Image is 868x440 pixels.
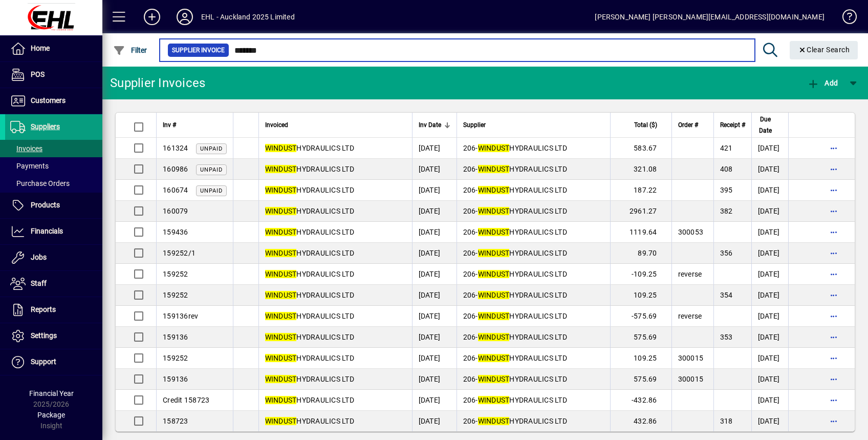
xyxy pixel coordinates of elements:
span: Reports [31,305,56,313]
td: [DATE] [751,348,789,369]
span: 206 [463,417,476,425]
a: Payments [5,157,102,175]
span: Purchase Orders [10,179,70,187]
span: Suppliers [31,122,60,131]
span: HYDRAULICS LTD [265,186,354,194]
span: HYDRAULICS LTD [265,354,354,362]
td: - [457,327,610,348]
td: [DATE] [751,222,789,243]
td: - [457,159,610,180]
span: Payments [10,162,49,170]
td: 187.22 [610,180,671,201]
em: WINDUST [478,186,510,194]
span: HYDRAULICS LTD [265,375,354,383]
td: [DATE] [412,348,457,369]
a: Reports [5,297,102,323]
em: WINDUST [265,270,297,278]
td: [DATE] [412,138,457,159]
td: [DATE] [412,306,457,327]
em: WINDUST [265,291,297,299]
span: 160986 [163,165,188,173]
span: 356 [720,249,733,257]
button: More options [826,203,842,219]
td: - [457,348,610,369]
span: reverse [678,312,702,320]
td: - [457,390,610,411]
span: Products [31,201,60,209]
td: [DATE] [412,369,457,390]
em: WINDUST [265,249,297,257]
td: [DATE] [751,306,789,327]
span: HYDRAULICS LTD [265,417,354,425]
td: -575.69 [610,306,671,327]
em: WINDUST [478,354,510,362]
span: Due Date [758,114,773,136]
a: Customers [5,88,102,114]
td: [DATE] [412,243,457,264]
span: HYDRAULICS LTD [478,417,567,425]
span: POS [31,70,45,78]
div: Supplier [463,119,604,131]
div: Inv Date [419,119,450,131]
span: Filter [113,46,147,54]
span: 300015 [678,375,704,383]
td: [DATE] [412,327,457,348]
span: 159136 [163,333,188,341]
span: Invoices [10,144,42,153]
span: Unpaid [200,166,223,173]
td: [DATE] [751,159,789,180]
a: Staff [5,271,102,297]
em: WINDUST [478,333,510,341]
span: 158723 [163,417,188,425]
em: WINDUST [265,207,297,215]
td: 2961.27 [610,201,671,222]
span: HYDRAULICS LTD [265,270,354,278]
div: Invoiced [265,119,406,131]
td: - [457,222,610,243]
span: Customers [31,96,66,104]
td: [DATE] [412,390,457,411]
td: [DATE] [751,180,789,201]
button: More options [826,350,842,366]
td: [DATE] [751,327,789,348]
td: [DATE] [751,201,789,222]
button: More options [826,413,842,429]
span: 206 [463,375,476,383]
span: Add [807,79,838,87]
em: WINDUST [478,312,510,320]
td: [DATE] [412,159,457,180]
button: More options [826,287,842,303]
span: 159252 [163,291,188,299]
em: WINDUST [265,186,297,194]
button: More options [826,371,842,387]
td: 583.67 [610,138,671,159]
em: WINDUST [478,270,510,278]
td: - [457,264,610,285]
em: WINDUST [265,417,297,425]
span: HYDRAULICS LTD [478,291,567,299]
span: HYDRAULICS LTD [265,333,354,341]
span: 159252 [163,270,188,278]
td: [DATE] [751,243,789,264]
span: HYDRAULICS LTD [478,312,567,320]
span: 206 [463,144,476,152]
span: Credit 158723 [163,396,209,404]
td: - [457,285,610,306]
em: WINDUST [265,396,297,404]
td: [DATE] [751,369,789,390]
span: HYDRAULICS LTD [478,186,567,194]
td: -109.25 [610,264,671,285]
a: Invoices [5,140,102,157]
div: Supplier Invoices [110,75,205,91]
button: Clear [790,41,858,59]
td: - [457,201,610,222]
a: Home [5,36,102,61]
span: 300015 [678,354,704,362]
span: 206 [463,207,476,215]
td: [DATE] [412,222,457,243]
em: WINDUST [265,165,297,173]
em: WINDUST [265,354,297,362]
span: HYDRAULICS LTD [265,165,354,173]
em: WINDUST [478,228,510,236]
td: [DATE] [412,180,457,201]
